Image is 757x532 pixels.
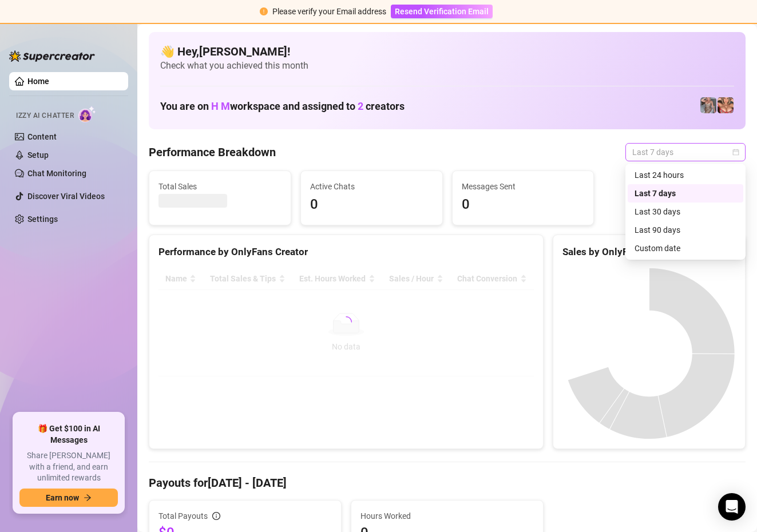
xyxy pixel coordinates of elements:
[19,489,118,507] button: Earn nowarrow-right
[160,43,734,59] h4: 👋 Hey, [PERSON_NAME] !
[149,475,746,491] h4: Payouts for [DATE] - [DATE]
[212,512,220,520] span: info-circle
[360,510,534,522] span: Hours Worked
[635,224,736,236] div: Last 90 days
[732,149,739,156] span: calendar
[628,203,743,221] div: Last 30 days
[19,450,118,484] span: Share [PERSON_NAME] with a friend, and earn unlimited rewards
[27,169,86,178] a: Chat Monitoring
[635,242,736,255] div: Custom date
[27,215,58,224] a: Settings
[395,7,489,16] span: Resend Verification Email
[16,110,74,121] span: Izzy AI Chatter
[358,100,363,112] span: 2
[158,244,534,260] div: Performance by OnlyFans Creator
[19,423,118,446] span: 🎁 Get $100 in AI Messages
[27,150,49,160] a: Setup
[46,493,79,502] span: Earn now
[628,239,743,257] div: Custom date
[632,144,739,161] span: Last 7 days
[158,180,282,193] span: Total Sales
[628,184,743,203] div: Last 7 days
[310,180,433,193] span: Active Chats
[160,100,405,113] h1: You are on workspace and assigned to creators
[718,97,734,113] img: pennylondon
[635,169,736,181] div: Last 24 hours
[27,132,57,141] a: Content
[158,510,208,522] span: Total Payouts
[27,77,49,86] a: Home
[628,166,743,184] div: Last 24 hours
[628,221,743,239] div: Last 90 days
[562,244,736,260] div: Sales by OnlyFans Creator
[260,7,268,15] span: exclamation-circle
[9,50,95,62] img: logo-BBDzfeDw.svg
[149,144,276,160] h4: Performance Breakdown
[160,59,734,72] span: Check what you achieved this month
[635,187,736,200] div: Last 7 days
[78,106,96,122] img: AI Chatter
[211,100,230,112] span: H M
[391,5,493,18] button: Resend Verification Email
[272,5,386,18] div: Please verify your Email address
[718,493,746,521] div: Open Intercom Messenger
[310,194,433,216] span: 0
[84,494,92,502] span: arrow-right
[700,97,716,113] img: pennylondonvip
[635,205,736,218] div: Last 30 days
[462,180,585,193] span: Messages Sent
[339,315,354,329] span: loading
[462,194,585,216] span: 0
[27,192,105,201] a: Discover Viral Videos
